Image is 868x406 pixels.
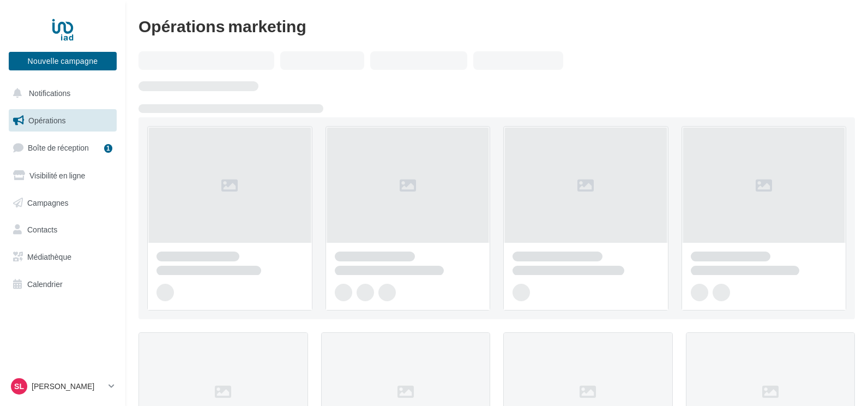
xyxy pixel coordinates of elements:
a: Contacts [7,218,119,241]
a: Calendrier [7,273,119,296]
div: 1 [104,144,112,153]
button: Nouvelle campagne [9,52,117,70]
span: Notifications [29,88,70,98]
span: Contacts [27,225,57,234]
p: [PERSON_NAME] [32,381,104,392]
span: Campagnes [27,198,69,207]
span: Boîte de réception [28,143,89,152]
a: Médiathèque [7,246,119,268]
span: Visibilité en ligne [29,171,85,180]
a: Campagnes [7,192,119,214]
a: Boîte de réception1 [7,136,119,159]
a: SL [PERSON_NAME] [9,376,117,397]
span: Calendrier [27,279,63,289]
div: Opérations marketing [138,17,855,34]
a: Opérations [7,109,119,132]
button: Notifications [7,82,114,105]
span: SL [14,381,24,392]
span: Opérations [28,116,65,125]
a: Visibilité en ligne [7,164,119,187]
span: Médiathèque [27,252,71,261]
